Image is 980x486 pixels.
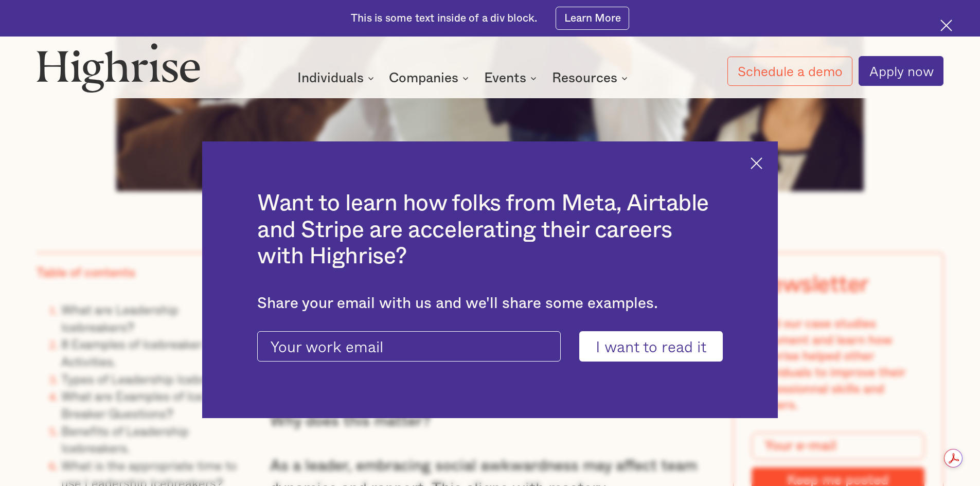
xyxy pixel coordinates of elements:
div: Events [484,72,526,84]
img: Cross icon [751,157,762,169]
a: Schedule a demo [727,57,853,86]
div: Companies [389,72,472,84]
img: Cross icon [940,20,952,31]
div: This is some text inside of a div block. [351,11,537,26]
div: Resources [552,72,617,84]
input: I want to read it [579,331,723,362]
h2: Want to learn how folks from Meta, Airtable and Stripe are accelerating their careers with Highrise? [257,190,723,270]
div: Individuals [297,72,377,84]
form: current-ascender-blog-article-modal-form [257,331,723,362]
div: Resources [552,72,631,84]
a: Apply now [859,56,943,86]
a: Learn More [556,7,629,30]
div: Individuals [297,72,364,84]
input: Your work email [257,331,561,362]
div: Share your email with us and we'll share some examples. [257,295,723,313]
img: Highrise logo [37,43,200,92]
div: Events [484,72,540,84]
div: Companies [389,72,458,84]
